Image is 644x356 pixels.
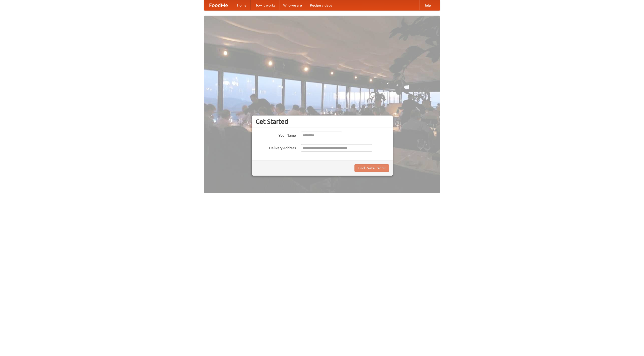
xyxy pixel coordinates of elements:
button: Find Restaurants! [354,164,389,172]
a: Home [233,0,251,10]
a: Help [419,0,435,10]
a: How it works [251,0,279,10]
label: Delivery Address [256,144,296,150]
label: Your Name [256,132,296,138]
a: Who we are [279,0,306,10]
a: Recipe videos [306,0,336,10]
a: FoodMe [204,0,233,10]
h3: Get Started [256,118,389,125]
